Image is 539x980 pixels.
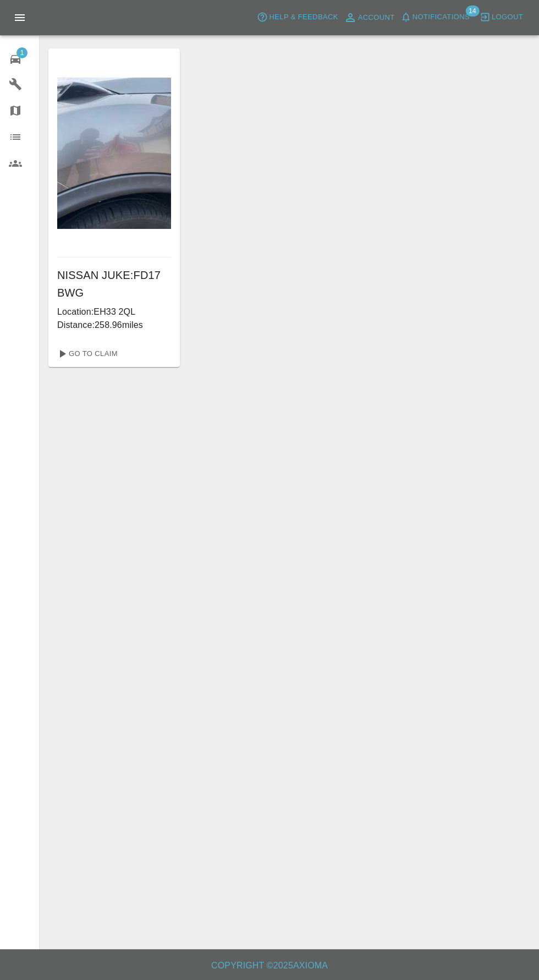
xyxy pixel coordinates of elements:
[7,4,33,31] button: Open drawer
[57,319,171,332] p: Distance: 258.96 miles
[413,11,470,24] span: Notifications
[465,6,479,17] span: 14
[9,958,530,973] h6: Copyright © 2025 Axioma
[57,266,171,302] h6: NISSAN JUKE : FD17 BWG
[269,11,338,24] span: Help & Feedback
[358,12,395,24] span: Account
[16,47,28,58] span: 1
[53,345,120,363] a: Go To Claim
[492,11,523,24] span: Logout
[341,9,398,26] a: Account
[254,9,340,26] button: Help & Feedback
[477,9,526,26] button: Logout
[398,9,472,26] button: Notifications
[57,305,171,319] p: Location: EH33 2QL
